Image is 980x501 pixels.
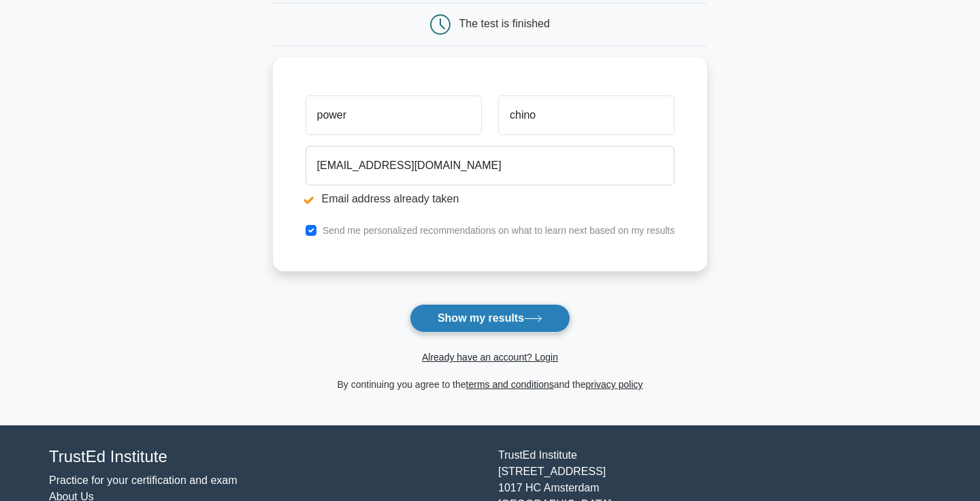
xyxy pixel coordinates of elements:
a: Practice for your certification and exam [49,474,238,486]
li: Email address already taken [306,191,675,207]
div: By continuing you agree to the and the [265,376,716,393]
a: terms and conditions [466,379,554,390]
input: Last name [498,95,674,135]
input: First name [306,95,482,135]
div: The test is finished [459,18,550,29]
h4: TrustEd Institute [49,447,482,467]
button: Show my results [410,304,570,333]
label: Send me personalized recommendations on what to learn next based on my results [323,225,675,236]
input: Email [306,146,675,185]
a: privacy policy [586,379,643,390]
a: Already have an account? Login [422,352,558,363]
